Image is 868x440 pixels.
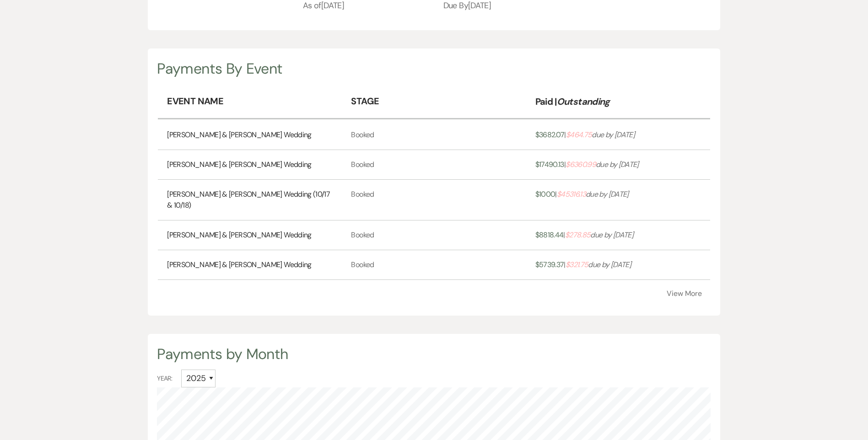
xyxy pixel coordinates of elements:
a: [PERSON_NAME] & [PERSON_NAME] Wedding [167,230,311,241]
em: Outstanding [557,96,610,107]
td: Booked [342,250,526,280]
i: due by [DATE] [557,189,629,199]
a: [PERSON_NAME] & [PERSON_NAME] Wedding (10/17 & 10/18) [167,189,333,211]
span: $ 17490.13 [535,160,564,169]
a: [PERSON_NAME] & [PERSON_NAME] Wedding [167,159,311,170]
i: due by [DATE] [565,230,633,240]
span: $ 8818.44 [535,230,564,240]
td: Booked [342,120,526,150]
p: Paid | [535,94,610,109]
a: [PERSON_NAME] & [PERSON_NAME] Wedding [167,129,311,140]
span: $ 321.75 [566,260,588,269]
i: due by [DATE] [566,260,631,269]
span: $ 1000 [535,189,555,199]
span: $ 6360.99 [566,160,596,169]
td: Booked [342,220,526,250]
div: Payments By Event [157,58,711,80]
i: due by [DATE] [566,160,639,169]
a: [PERSON_NAME] & [PERSON_NAME] Wedding [167,259,311,270]
span: $ 464.75 [566,130,592,140]
span: $ 45316.13 [557,189,586,199]
a: $8818.44|$278.85due by [DATE] [535,230,634,241]
th: Event Name [158,85,342,119]
a: $1000|$45316.13due by [DATE] [535,189,629,211]
span: Year: [157,374,172,383]
button: View More [667,290,702,297]
a: $3682.07|$464.75due by [DATE] [535,129,635,140]
span: $ 278.85 [565,230,591,240]
th: Stage [342,85,526,119]
span: $ 5739.37 [535,260,564,269]
i: due by [DATE] [566,130,635,140]
span: $ 3682.07 [535,130,565,140]
div: Payments by Month [157,343,711,365]
a: $5739.37|$321.75due by [DATE] [535,259,631,270]
td: Booked [342,180,526,220]
a: $17490.13|$6360.99due by [DATE] [535,159,639,170]
td: Booked [342,150,526,180]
